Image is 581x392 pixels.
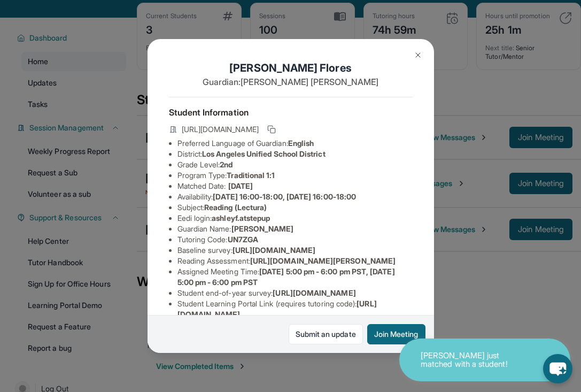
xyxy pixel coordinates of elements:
[177,202,413,213] li: Subject :
[228,235,258,244] span: UN7ZGA
[421,351,528,369] p: [PERSON_NAME] just matched with a student!
[289,324,363,344] a: Submit an update
[177,267,395,287] span: [DATE] 5:00 pm - 6:00 pm PST, [DATE] 5:00 pm - 6:00 pm PST
[288,139,314,148] span: English
[233,245,315,255] span: [URL][DOMAIN_NAME]
[227,171,275,180] span: Traditional 1:1
[204,203,267,212] span: Reading (Lectura)
[169,60,413,75] h1: [PERSON_NAME] Flores
[177,298,413,320] li: Student Learning Portal Link (requires tutoring code) :
[367,324,425,344] button: Join Meeting
[177,159,413,170] li: Grade Level:
[265,123,278,136] button: Copy link
[414,51,422,59] img: Close Icon
[543,354,572,383] button: chat-button
[177,170,413,181] li: Program Type:
[231,224,294,233] span: [PERSON_NAME]
[213,192,356,201] span: [DATE] 16:00-18:00, [DATE] 16:00-18:00
[177,266,413,288] li: Assigned Meeting Time :
[212,213,270,222] span: ashleyf.atstepup
[220,160,233,169] span: 2nd
[169,75,413,88] p: Guardian: [PERSON_NAME] [PERSON_NAME]
[169,106,413,119] h4: Student Information
[177,213,413,224] li: Eedi login :
[177,288,413,298] li: Student end-of-year survey :
[177,191,413,202] li: Availability:
[250,256,396,265] span: [URL][DOMAIN_NAME][PERSON_NAME]
[177,245,413,256] li: Baseline survey :
[273,288,355,297] span: [URL][DOMAIN_NAME]
[228,181,253,190] span: [DATE]
[177,149,413,159] li: District:
[182,124,259,135] span: [URL][DOMAIN_NAME]
[202,149,325,158] span: Los Angeles Unified School District
[177,181,413,191] li: Matched Date:
[177,234,413,245] li: Tutoring Code :
[177,224,413,234] li: Guardian Name :
[177,256,413,266] li: Reading Assessment :
[177,138,413,149] li: Preferred Language of Guardian:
